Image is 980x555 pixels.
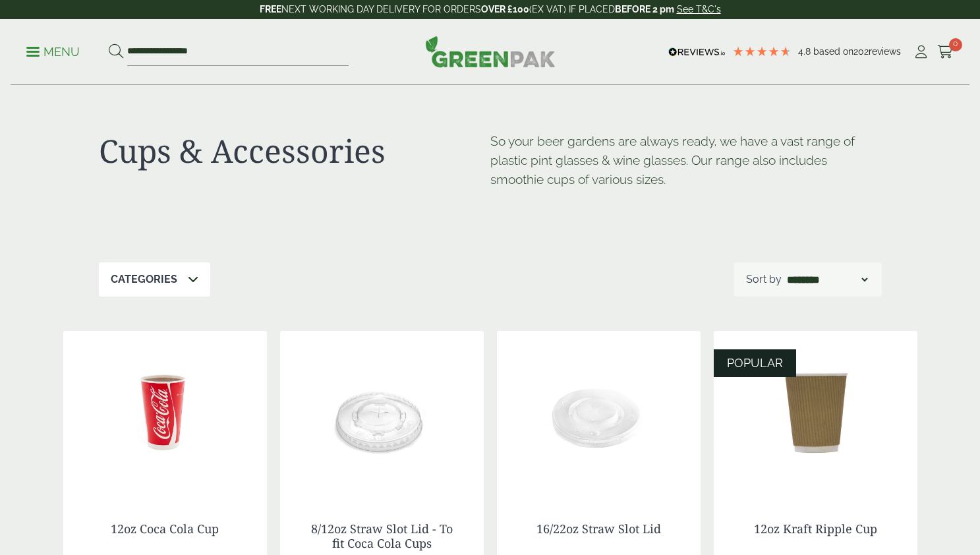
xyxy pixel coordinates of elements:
img: 12oz Coca Cola Cup with coke [63,331,267,496]
i: My Account [913,45,929,59]
p: Categories [111,272,177,287]
a: 12oz Kraft Ripple Cup [754,521,877,537]
span: Based on [813,46,853,57]
strong: FREE [260,4,281,15]
strong: BEFORE 2 pm [615,4,674,15]
h1: Cups & Accessories [99,132,490,170]
span: POPULAR [727,356,783,370]
p: Menu [26,44,80,60]
img: GreenPak Supplies [425,36,556,67]
img: 16/22oz Straw Slot Coke Cup lid [497,331,701,496]
img: REVIEWS.io [668,47,726,57]
i: Cart [937,45,954,59]
a: 16/22oz Straw Slot Lid [536,521,661,537]
a: 12oz Coca Cola Cup [111,521,219,537]
a: See T&C's [677,4,721,15]
span: 202 [853,46,869,57]
a: 8/12oz Straw Slot Lid - To fit Coca Cola Cups [311,521,453,551]
span: reviews [869,46,901,57]
select: Shop order [784,272,870,287]
span: 0 [949,38,962,51]
img: 12oz straw slot coke cup lid [280,331,484,496]
a: Menu [26,44,80,57]
a: 0 [937,42,954,62]
p: So your beer gardens are always ready, we have a vast range of plastic pint glasses & wine glasse... [490,132,882,189]
strong: OVER £100 [481,4,529,15]
p: Sort by [746,272,782,287]
div: 4.79 Stars [732,45,792,57]
span: 4.8 [798,46,813,57]
img: 12oz Kraft Ripple Cup-0 [714,331,917,496]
